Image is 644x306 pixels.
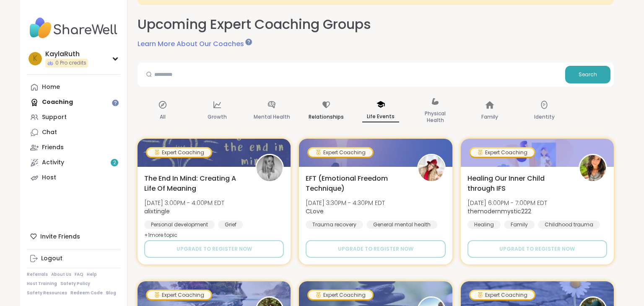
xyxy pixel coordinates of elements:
[42,174,56,182] div: Host
[504,220,535,229] div: Family
[338,245,413,253] span: Upgrade to register now
[27,80,120,95] a: Home
[309,112,344,122] p: Relationships
[27,281,57,287] a: Host Training
[42,143,64,152] div: Friends
[481,112,498,122] p: Family
[538,220,600,229] div: Childhood trauma
[160,112,166,122] p: All
[309,291,372,299] div: Expert Coaching
[309,148,372,157] div: Expert Coaching
[42,158,64,167] div: Activity
[579,71,597,78] span: Search
[218,220,243,229] div: Grief
[42,128,57,137] div: Chat
[27,13,120,43] img: ShareWell Nav Logo
[565,66,610,83] button: Search
[418,155,444,181] img: CLove
[470,148,534,157] div: Expert Coaching
[366,220,437,229] div: General mental health
[51,272,71,277] a: About Us
[113,159,116,166] span: 2
[42,83,60,91] div: Home
[27,170,120,185] a: Host
[467,220,501,229] div: Healing
[245,39,252,45] iframe: Spotlight
[106,290,116,296] a: Blog
[499,245,575,253] span: Upgrade to register now
[306,174,408,194] span: EFT (Emotional Freedom Technique)
[470,291,534,299] div: Expert Coaching
[306,240,445,258] button: Upgrade to register now
[144,199,224,207] span: [DATE] 3:00PM - 4:00PM EDT
[27,290,67,296] a: Safety Resources
[147,291,211,299] div: Expert Coaching
[138,15,371,34] h2: Upcoming Expert Coaching Groups
[467,207,531,215] b: themodernmystic222
[27,140,120,155] a: Friends
[27,110,120,125] a: Support
[306,199,385,207] span: [DATE] 3:30PM - 4:30PM EDT
[144,220,215,229] div: Personal development
[55,60,86,67] span: 0 Pro credits
[27,125,120,140] a: Chat
[144,174,246,194] span: The End In Mind: Creating A Life Of Meaning
[41,254,62,263] div: Logout
[144,240,284,258] button: Upgrade to register now
[60,281,90,287] a: Safety Policy
[27,229,120,244] div: Invite Friends
[144,207,170,215] b: alixtingle
[467,199,547,207] span: [DATE] 6:00PM - 7:00PM EDT
[138,39,251,49] a: Learn More About Our Coaches
[534,112,555,122] p: Identity
[306,207,324,215] b: CLove
[362,112,399,122] p: Life Events
[70,290,103,296] a: Redeem Code
[467,174,569,194] span: Healing Our Inner Child through IFS
[208,112,227,122] p: Growth
[417,109,454,125] p: Physical Health
[33,53,37,64] span: K
[257,155,283,181] img: alixtingle
[75,272,83,277] a: FAQ
[27,251,120,266] a: Logout
[254,112,290,122] p: Mental Health
[177,245,252,253] span: Upgrade to register now
[580,155,606,181] img: themodernmystic222
[45,49,88,59] div: KaylaRuth
[306,220,363,229] div: Trauma recovery
[27,272,48,277] a: Referrals
[112,99,119,106] iframe: Spotlight
[27,155,120,170] a: Activity2
[42,113,67,122] div: Support
[147,148,211,157] div: Expert Coaching
[467,240,607,258] button: Upgrade to register now
[87,272,97,277] a: Help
